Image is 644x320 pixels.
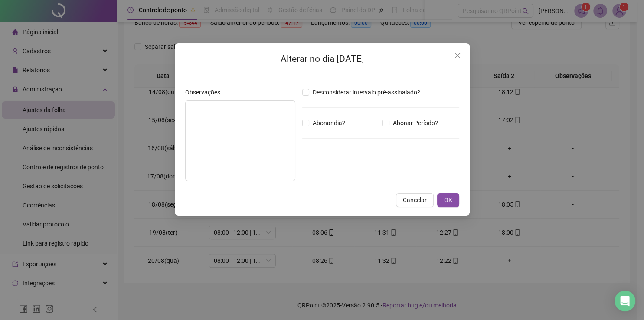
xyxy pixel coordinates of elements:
[389,118,441,128] span: Abonar Período?
[396,193,434,207] button: Cancelar
[185,87,226,97] label: Observações
[454,52,461,59] span: close
[615,291,635,311] div: Open Intercom Messenger
[403,195,427,205] span: Cancelar
[437,193,459,207] button: OK
[309,87,424,97] span: Desconsiderar intervalo pré-assinalado?
[185,52,459,66] h2: Alterar no dia [DATE]
[451,48,464,62] button: Close
[309,118,349,128] span: Abonar dia?
[444,195,452,205] span: OK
